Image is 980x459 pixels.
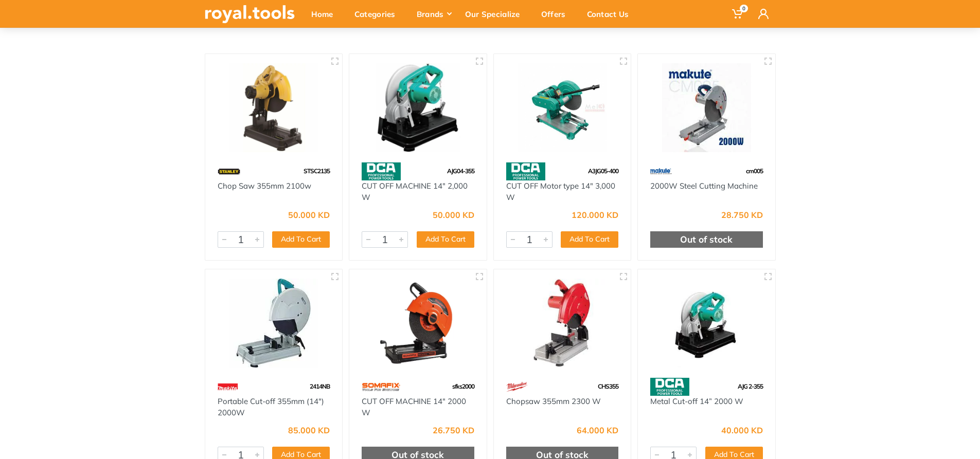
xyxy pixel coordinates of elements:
a: Chopsaw 355mm 2300 W [506,396,601,406]
img: 58.webp [650,378,689,396]
div: 50.000 KD [433,211,474,219]
a: CUT OFF MACHINE 14" 2,000 W [362,181,468,203]
img: Royal Tools - Chop Saw 355mm 2100w [215,63,333,152]
img: 60.webp [362,378,400,396]
div: 85.000 KD [288,426,330,434]
img: Royal Tools - Chopsaw 355mm 2300 W [503,279,622,368]
img: 42.webp [218,378,238,396]
img: Royal Tools - Portable Cut-off 355mm (14 [215,279,333,368]
img: 59.webp [650,162,672,180]
span: A3JG05-400 [588,167,618,175]
img: Royal Tools - 2000W Steel Cutting Machine [647,63,766,152]
img: 58.webp [506,162,545,180]
a: CUT OFF MACHINE 14" 2000 W [362,396,466,418]
span: STSC2135 [304,167,330,175]
span: sfks2000 [452,382,474,390]
div: Our Specialize [458,3,534,25]
div: Brands [409,3,458,25]
a: Portable Cut-off 355mm (14") 2000W [218,396,324,418]
img: 68.webp [506,378,528,396]
img: Royal Tools - Metal Cut-off 14” 2000 W [647,279,766,368]
div: Categories [347,3,409,25]
div: 40.000 KD [721,426,763,434]
button: Add To Cart [272,231,330,248]
div: 120.000 KD [572,211,618,219]
img: Royal Tools - CUT OFF MACHINE 14 [359,63,477,152]
span: 0 [740,5,748,12]
img: Royal Tools - CUT OFF MACHINE 14 [359,279,477,368]
div: 64.000 KD [577,426,618,434]
img: 15.webp [218,162,240,180]
button: Add To Cart [417,231,474,248]
a: Chop Saw 355mm 2100w [218,181,311,191]
button: Add To Cart [561,231,618,248]
span: AJG04-355 [447,167,474,175]
a: Metal Cut-off 14” 2000 W [650,396,743,406]
img: 58.webp [362,162,401,180]
div: 28.750 KD [721,211,763,219]
a: CUT OFF Motor type 14" 3,000 W [506,181,615,203]
div: Out of stock [650,231,763,248]
div: Home [304,3,347,25]
span: 2414NB [310,382,330,390]
div: 26.750 KD [433,426,474,434]
img: royal.tools Logo [205,5,295,23]
span: cm005 [746,167,763,175]
div: 50.000 KD [288,211,330,219]
a: 2000W Steel Cutting Machine [650,181,758,191]
img: Royal Tools - CUT OFF Motor type 14 [503,63,622,152]
div: Contact Us [580,3,643,25]
span: CHS355 [598,382,618,390]
span: AJG 2-355 [738,382,763,390]
div: Offers [534,3,580,25]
